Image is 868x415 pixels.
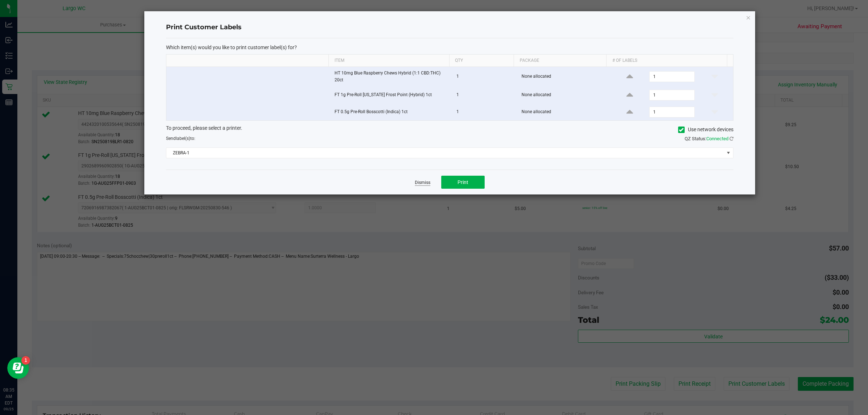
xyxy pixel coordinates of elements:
td: HT 10mg Blue Raspberry Chews Hybrid (1:1 CBD:THC) 20ct [330,67,452,87]
iframe: Resource center unread badge [21,356,30,365]
span: Print [458,179,468,185]
td: None allocated [517,67,611,87]
span: Send to: [166,136,195,141]
div: To proceed, please select a printer. [161,124,739,135]
td: None allocated [517,87,611,104]
td: FT 1g Pre-Roll [US_STATE] Frost Point (Hybrid) 1ct [330,87,452,104]
a: Dismiss [415,180,430,186]
td: 1 [452,87,518,104]
span: ZEBRA-1 [166,148,724,158]
span: label(s) [176,136,190,141]
label: Use network devices [678,126,733,133]
th: Qty [449,55,514,67]
span: Connected [706,136,728,141]
td: FT 0.5g Pre-Roll Bosscotti (Indica) 1ct [330,104,452,120]
h4: Print Customer Labels [166,23,733,32]
p: Which item(s) would you like to print customer label(s) for? [166,44,733,51]
th: # of labels [606,55,727,67]
th: Item [328,55,449,67]
td: 1 [452,104,518,120]
th: Package [514,55,606,67]
td: 1 [452,67,518,87]
span: QZ Status: [685,136,733,141]
button: Print [441,176,485,189]
iframe: Resource center [7,357,29,379]
td: None allocated [517,104,611,120]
